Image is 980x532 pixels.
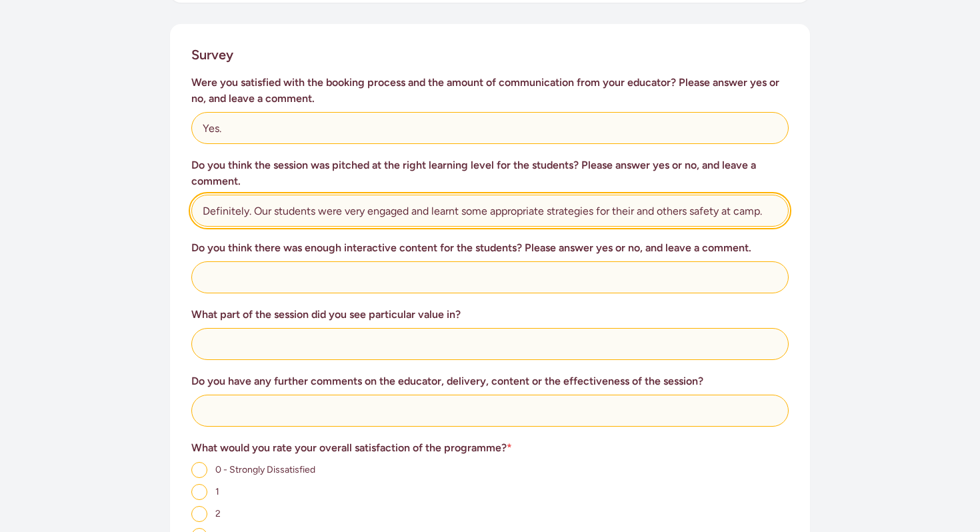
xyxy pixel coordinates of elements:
[191,484,207,500] input: 1
[215,508,221,519] span: 2
[191,240,789,256] h3: Do you think there was enough interactive content for the students? Please answer yes or no, and ...
[191,157,789,189] h3: Do you think the session was pitched at the right learning level for the students? Please answer ...
[191,307,789,323] h3: What part of the session did you see particular value in?
[191,440,789,456] h3: What would you rate your overall satisfaction of the programme?
[191,462,207,478] input: 0 - Strongly Dissatisfied
[191,75,789,107] h3: Were you satisfied with the booking process and the amount of communication from your educator? P...
[215,486,219,497] span: 1
[215,464,315,475] span: 0 - Strongly Dissatisfied
[191,373,789,389] h3: Do you have any further comments on the educator, delivery, content or the effectiveness of the s...
[191,506,207,522] input: 2
[191,45,233,64] h2: Survey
